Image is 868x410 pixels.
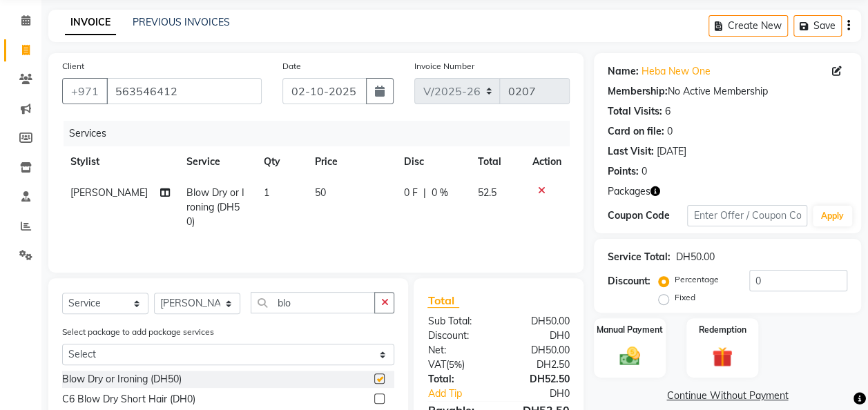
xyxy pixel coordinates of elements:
th: Qty [255,146,307,177]
input: Search by Name/Mobile/Email/Code [106,78,262,104]
button: Save [793,15,842,37]
a: PREVIOUS INVOICES [133,16,230,28]
span: 5% [448,359,461,370]
div: DH50.00 [676,250,715,264]
span: 52.5 [478,186,496,199]
div: Membership: [608,84,668,99]
span: 0 % [431,186,447,200]
label: Percentage [675,273,719,286]
div: Coupon Code [608,208,688,223]
div: Net: [417,343,499,358]
div: C6 Blow Dry Short Hair (DH0) [62,392,195,407]
div: Total: [417,372,499,387]
div: [DATE] [657,144,686,159]
div: Name: [608,64,639,79]
label: Fixed [675,291,695,304]
label: Redemption [699,324,746,336]
div: Discount: [417,329,499,343]
span: | [423,186,425,200]
label: Client [62,60,84,72]
th: Price [307,146,396,177]
div: No Active Membership [608,84,847,99]
div: Discount: [608,274,650,289]
div: Card on file: [608,124,664,139]
span: Total [427,293,459,308]
span: Vat [427,358,445,371]
div: DH50.00 [499,343,580,358]
div: Points: [608,164,639,179]
span: [PERSON_NAME] [70,186,148,199]
button: +971 [62,78,108,104]
input: Enter Offer / Coupon Code [687,205,807,226]
div: Service Total: [608,250,671,264]
div: DH52.50 [499,372,580,387]
label: Select package to add package services [62,326,214,338]
span: 50 [315,186,326,199]
div: DH50.00 [499,314,580,329]
div: Blow Dry or Ironing (DH50) [62,372,182,387]
div: 0 [642,164,647,179]
a: Heba New One [642,64,711,79]
div: 6 [665,104,671,119]
input: Search or Scan [251,292,375,313]
img: _gift.svg [706,344,739,370]
span: Blow Dry or Ironing (DH50) [186,186,244,228]
div: Last Visit: [608,144,654,159]
label: Manual Payment [597,324,663,336]
a: Continue Without Payment [597,389,858,403]
a: INVOICE [65,10,116,35]
button: Apply [813,206,852,226]
div: ( ) [417,358,499,372]
th: Total [470,146,524,177]
th: Disc [395,146,469,177]
span: 0 F [403,186,417,200]
div: DH0 [499,329,580,343]
div: 0 [667,124,673,139]
div: Total Visits: [608,104,662,119]
th: Action [524,146,570,177]
th: Stylist [62,146,178,177]
label: Date [282,60,301,72]
img: _cash.svg [613,344,646,368]
div: Services [64,121,580,146]
span: Packages [608,184,650,199]
span: 1 [264,186,269,199]
div: Sub Total: [417,314,499,329]
th: Service [178,146,255,177]
button: Create New [708,15,788,37]
div: DH2.50 [499,358,580,372]
div: DH0 [512,387,580,401]
a: Add Tip [417,387,512,401]
label: Invoice Number [414,60,474,72]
